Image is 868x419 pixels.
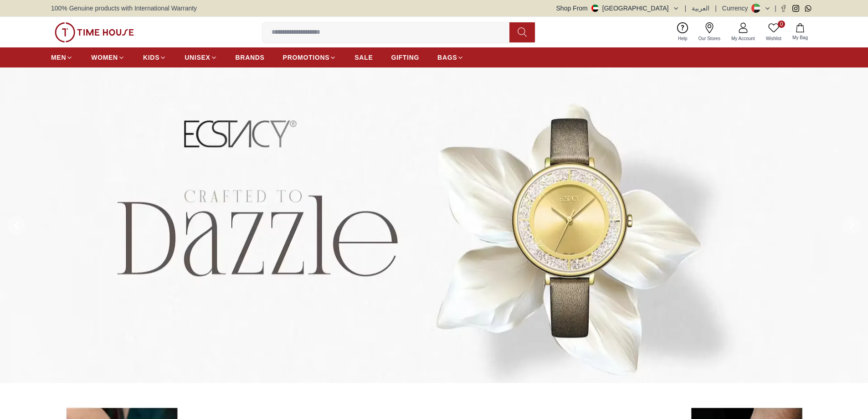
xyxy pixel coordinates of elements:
[805,5,812,12] a: Whatsapp
[51,4,197,13] span: 100% Genuine products with International Warranty
[283,49,337,66] a: PROMOTIONS
[760,21,787,44] a: 0Wishlist
[715,4,717,13] span: |
[787,21,813,43] button: My Bag
[185,49,217,66] a: UNISEX
[728,35,759,42] span: My Account
[695,35,724,42] span: Our Stores
[437,53,457,62] span: BAGS
[775,4,776,13] span: |
[692,4,709,13] button: العربية
[556,4,679,13] button: Shop From[GEOGRAPHIC_DATA]
[762,35,785,42] span: Wishlist
[143,53,159,62] span: KIDS
[780,5,787,12] a: Facebook
[55,22,134,42] img: ...
[693,21,726,44] a: Our Stores
[143,49,166,66] a: KIDS
[91,53,118,62] span: WOMEN
[674,35,691,42] span: Help
[51,53,66,62] span: MEN
[185,53,210,62] span: UNISEX
[591,5,599,12] img: United Arab Emirates
[391,49,419,66] a: GIFTING
[778,21,785,28] span: 0
[236,53,265,62] span: BRANDS
[789,34,812,41] span: My Bag
[391,53,419,62] span: GIFTING
[437,49,464,66] a: BAGS
[792,5,799,12] a: Instagram
[51,49,73,66] a: MEN
[91,49,125,66] a: WOMEN
[673,21,693,44] a: Help
[283,53,330,62] span: PROMOTIONS
[236,49,265,66] a: BRANDS
[354,49,373,66] a: SALE
[722,4,752,13] div: Currency
[685,4,687,13] span: |
[354,53,373,62] span: SALE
